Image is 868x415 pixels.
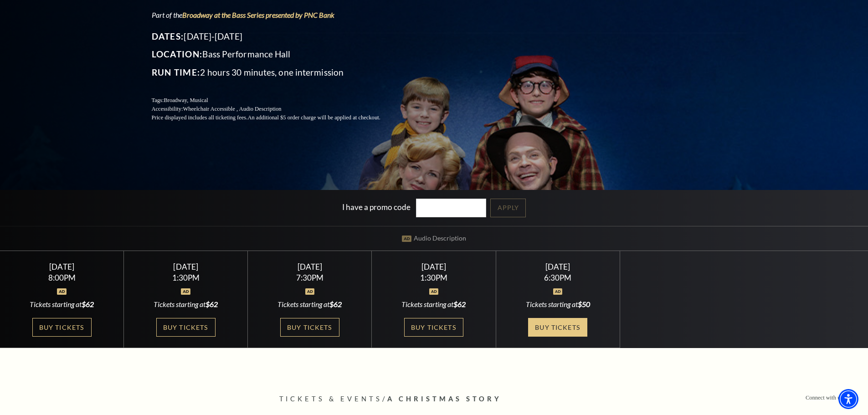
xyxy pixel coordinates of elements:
a: Buy Tickets [32,318,92,337]
span: Location: [152,49,203,59]
a: Buy Tickets [404,318,463,337]
div: 8:00PM [11,274,113,282]
p: Price displayed includes all ticketing fees. [152,113,402,122]
span: $50 [578,300,590,308]
span: Run Time: [152,67,200,77]
a: Broadway at the Bass Series presented by PNC Bank - open in a new tab [182,10,334,19]
p: / [279,394,589,405]
div: [DATE] [259,262,361,272]
span: Tickets & Events [279,395,383,403]
div: [DATE] [507,262,609,272]
div: Accessibility Menu [838,389,858,409]
p: Connect with us on [806,394,850,402]
span: A Christmas Story [387,395,502,403]
div: [DATE] [383,262,485,272]
p: [DATE]-[DATE] [152,29,402,44]
span: An additional $5 order charge will be applied at checkout. [247,114,380,121]
div: 1:30PM [383,274,485,282]
div: [DATE] [11,262,113,272]
p: Part of the [152,10,402,20]
div: Tickets starting at [507,299,609,309]
div: Tickets starting at [259,299,361,309]
span: Broadway, Musical [164,97,208,103]
div: 7:30PM [259,274,361,282]
div: [DATE] [135,262,237,272]
span: $62 [453,300,466,308]
a: Buy Tickets [156,318,216,337]
div: 1:30PM [135,274,237,282]
a: Buy Tickets [280,318,339,337]
span: $62 [329,300,342,308]
div: Tickets starting at [383,299,485,309]
span: Dates: [152,31,184,41]
p: Bass Performance Hall [152,47,402,61]
div: Tickets starting at [11,299,113,309]
label: I have a promo code [342,202,411,212]
span: $62 [82,300,94,308]
span: Wheelchair Accessible , Audio Description [183,106,281,112]
p: Accessibility: [152,105,402,113]
span: $62 [205,300,218,308]
p: Tags: [152,96,402,105]
p: 2 hours 30 minutes, one intermission [152,65,402,80]
div: 6:30PM [507,274,609,282]
div: Tickets starting at [135,299,237,309]
a: Buy Tickets [528,318,587,337]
